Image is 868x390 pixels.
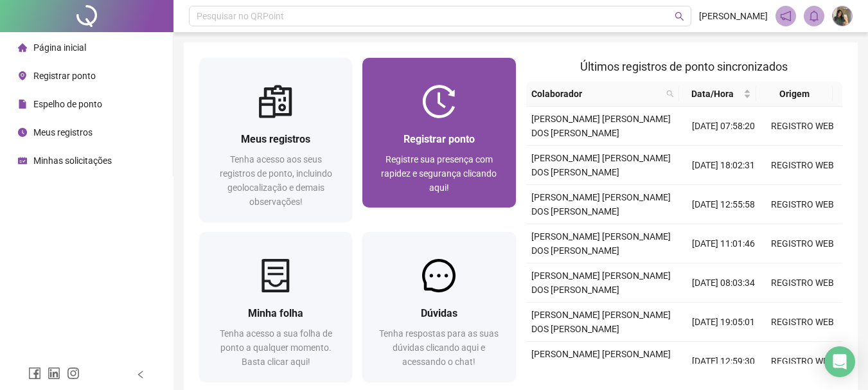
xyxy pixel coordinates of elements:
[684,263,763,303] td: [DATE] 08:03:34
[33,155,112,166] span: Minhas solicitações
[220,328,332,367] span: Tenha acesso a sua folha de ponto a qualquer momento. Basta clicar aqui!
[763,263,842,303] td: REGISTRO WEB
[33,42,86,53] span: Página inicial
[18,43,27,52] span: home
[220,154,332,207] span: Tenha acesso aos seus registros de ponto, incluindo geolocalização e demais observações!
[666,90,674,98] span: search
[824,346,855,377] div: Open Intercom Messenger
[679,82,756,107] th: Data/Hora
[531,270,671,295] span: [PERSON_NAME] [PERSON_NAME] DOS [PERSON_NAME]
[684,107,763,146] td: [DATE] 07:58:20
[248,307,303,319] span: Minha folha
[808,10,820,22] span: bell
[780,10,792,22] span: notification
[664,84,677,103] span: search
[684,146,763,185] td: [DATE] 18:02:31
[763,185,842,224] td: REGISTRO WEB
[531,192,671,217] span: [PERSON_NAME] [PERSON_NAME] DOS [PERSON_NAME]
[833,6,852,26] img: 90509
[199,232,352,382] a: Minha folhaTenha acesso a sua folha de ponto a qualquer momento. Basta clicar aqui!
[421,307,457,319] span: Dúvidas
[763,224,842,263] td: REGISTRO WEB
[18,156,27,165] span: schedule
[684,342,763,381] td: [DATE] 12:59:30
[403,133,475,145] span: Registrar ponto
[136,370,145,379] span: left
[18,71,27,80] span: environment
[675,12,684,21] span: search
[580,60,788,73] span: Últimos registros de ponto sincronizados
[763,342,842,381] td: REGISTRO WEB
[531,114,671,138] span: [PERSON_NAME] [PERSON_NAME] DOS [PERSON_NAME]
[241,133,310,145] span: Meus registros
[381,154,497,193] span: Registre sua presença com rapidez e segurança clicando aqui!
[684,185,763,224] td: [DATE] 12:55:58
[756,82,833,107] th: Origem
[763,146,842,185] td: REGISTRO WEB
[362,232,515,382] a: DúvidasTenha respostas para as suas dúvidas clicando aqui e acessando o chat!
[531,153,671,177] span: [PERSON_NAME] [PERSON_NAME] DOS [PERSON_NAME]
[684,303,763,342] td: [DATE] 19:05:01
[684,87,740,101] span: Data/Hora
[18,100,27,109] span: file
[531,310,671,334] span: [PERSON_NAME] [PERSON_NAME] DOS [PERSON_NAME]
[33,127,93,137] span: Meus registros
[763,107,842,146] td: REGISTRO WEB
[33,99,102,109] span: Espelho de ponto
[362,58,515,208] a: Registrar pontoRegistre sua presença com rapidez e segurança clicando aqui!
[379,328,499,367] span: Tenha respostas para as suas dúvidas clicando aqui e acessando o chat!
[67,367,80,380] span: instagram
[699,9,768,23] span: [PERSON_NAME]
[531,87,662,101] span: Colaborador
[33,71,96,81] span: Registrar ponto
[531,349,671,373] span: [PERSON_NAME] [PERSON_NAME] DOS [PERSON_NAME]
[28,367,41,380] span: facebook
[199,58,352,222] a: Meus registrosTenha acesso aos seus registros de ponto, incluindo geolocalização e demais observa...
[18,128,27,137] span: clock-circle
[48,367,60,380] span: linkedin
[684,224,763,263] td: [DATE] 11:01:46
[763,303,842,342] td: REGISTRO WEB
[531,231,671,256] span: [PERSON_NAME] [PERSON_NAME] DOS [PERSON_NAME]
